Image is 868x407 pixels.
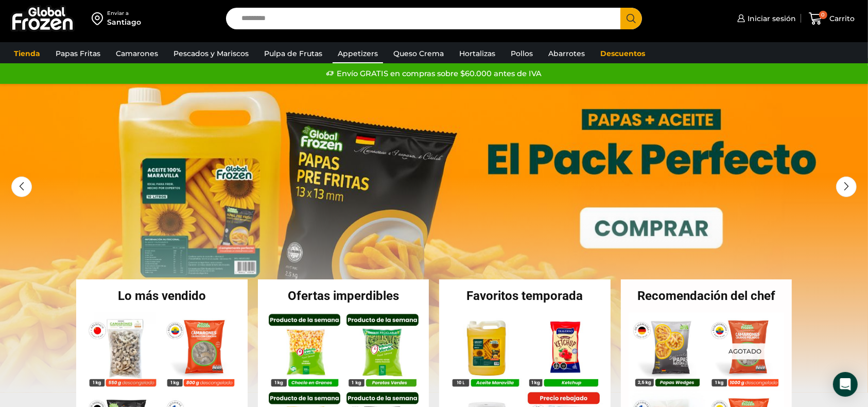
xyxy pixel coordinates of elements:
[333,44,383,63] a: Appetizers
[11,176,32,197] div: Previous slide
[621,290,792,302] h2: Recomendación del chef
[543,44,590,63] a: Abarrotes
[439,290,611,302] h2: Favoritos temporada
[721,343,769,359] p: Agotado
[50,44,106,63] a: Papas Fritas
[595,44,650,63] a: Descuentos
[735,8,796,29] a: Iniciar sesión
[168,44,254,63] a: Pescados y Mariscos
[506,44,538,63] a: Pollos
[836,176,857,197] div: Next slide
[111,44,163,63] a: Camarones
[454,44,500,63] a: Hortalizas
[258,290,429,302] h2: Ofertas imperdibles
[827,13,855,24] span: Carrito
[833,372,858,397] div: Open Intercom Messenger
[806,7,858,31] a: 0 Carrito
[107,17,141,27] div: Santiago
[259,44,327,63] a: Pulpa de Frutas
[819,11,827,19] span: 0
[92,10,107,27] img: address-field-icon.svg
[107,10,141,17] div: Enviar a
[9,44,45,63] a: Tienda
[76,290,248,302] h2: Lo más vendido
[745,13,796,24] span: Iniciar sesión
[620,8,642,29] button: Search button
[388,44,449,63] a: Queso Crema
